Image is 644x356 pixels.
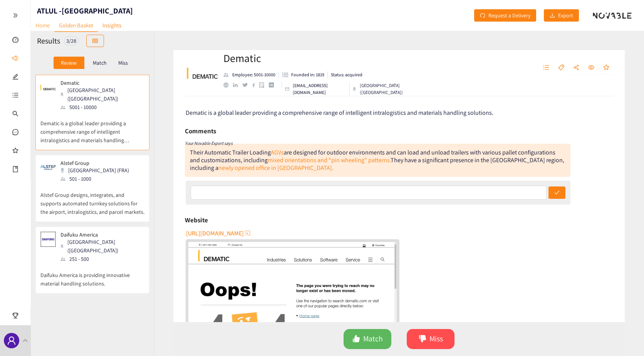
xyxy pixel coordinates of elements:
a: Golden Basket [54,19,98,32]
button: unordered-list [539,62,553,74]
span: Match [363,333,383,345]
a: linkedin [233,83,242,87]
span: trophy [12,309,18,324]
span: sound [12,52,18,67]
button: check [548,186,565,199]
p: Miss [118,60,128,66]
span: star [603,64,609,71]
h6: Website [185,214,208,226]
button: table [86,35,104,47]
span: double-right [13,13,18,18]
p: Status: acquired [331,71,362,78]
div: [GEOGRAPHIC_DATA] ([GEOGRAPHIC_DATA]) [60,86,144,103]
span: Request a Delivery [488,11,530,20]
a: facebook [252,83,260,87]
img: Snapshot of the company's website [40,80,56,95]
span: redo [480,13,485,19]
span: [URL][DOMAIN_NAME] [186,228,244,238]
span: download [550,13,555,19]
a: twitter [242,83,252,87]
button: star [599,62,613,74]
span: Export [558,11,573,20]
p: Alstef Group designs, integrates, and supports automated turnkey solutions for the airport, intra... [40,183,144,216]
p: Dematic [60,80,139,86]
a: mixed orientations and “pin wheeling” patterns. [268,156,391,164]
p: Daifuku America is providing innovative material handling solutions. [40,263,144,288]
p: Alstef Group [60,160,129,166]
span: edit [12,70,18,86]
button: downloadExport [544,9,579,22]
div: [GEOGRAPHIC_DATA] (FRA) [60,166,134,175]
p: Match [93,60,107,66]
p: Founded in: 1819 [291,71,324,78]
div: [GEOGRAPHIC_DATA] ([GEOGRAPHIC_DATA]) [60,238,144,255]
a: google maps [259,82,269,88]
span: unordered-list [543,64,549,71]
span: check [554,190,560,196]
img: Company Logo [187,58,218,89]
span: user [7,336,16,345]
div: 501 - 1000 [60,175,134,183]
span: dislike [419,335,426,344]
a: Insights [98,19,126,31]
div: 5001 - 10000 [60,103,144,111]
span: Dematic is a global leader providing a comprehensive range of intelligent intralogistics and mate... [186,109,493,117]
p: Employee: 5001-10000 [232,71,275,78]
li: Founded in year [279,71,328,78]
li: Employees [223,71,279,78]
button: likeMatch [344,329,391,349]
iframe: Chat Widget [518,273,644,356]
h6: Comments [185,125,216,137]
button: share-alt [569,62,583,74]
p: Review [61,60,77,66]
p: [EMAIL_ADDRESS][DOMAIN_NAME] [293,82,346,96]
i: Your Novable Expert says [185,140,233,146]
h1: ATLUL -[GEOGRAPHIC_DATA] [37,5,133,16]
span: tag [558,64,564,71]
span: table [92,38,98,44]
button: dislikeMiss [407,329,454,349]
li: Status [328,71,362,78]
span: Miss [429,333,443,345]
img: Snapshot of the company's website [40,160,56,175]
button: eye [584,62,598,74]
button: tag [554,62,568,74]
span: unordered-list [12,89,18,104]
span: book [12,163,18,178]
span: share-alt [573,64,579,71]
div: Their Automatic Trailer Loading are designed for outdoor environments and can load and unload tra... [190,148,564,172]
img: Snapshot of the company's website [40,232,56,247]
button: redoRequest a Delivery [474,9,536,22]
a: AGVs [271,148,284,156]
button: [URL][DOMAIN_NAME] [186,227,252,239]
a: crunchbase [269,82,278,87]
p: Dematic is a global leader providing a comprehensive range of intelligent intralogistics and mate... [40,111,144,144]
h2: Results [37,35,60,46]
a: website [223,82,233,87]
div: 251 - 500 [60,255,144,263]
h2: Dematic [223,50,426,66]
div: 3 / 28 [64,36,79,45]
a: newly opened office in [GEOGRAPHIC_DATA]. [218,164,334,172]
div: [GEOGRAPHIC_DATA] ([GEOGRAPHIC_DATA]) [353,82,426,96]
span: eye [588,64,594,71]
a: Home [31,19,54,31]
p: Daifuku America [60,232,139,238]
span: like [352,335,360,344]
